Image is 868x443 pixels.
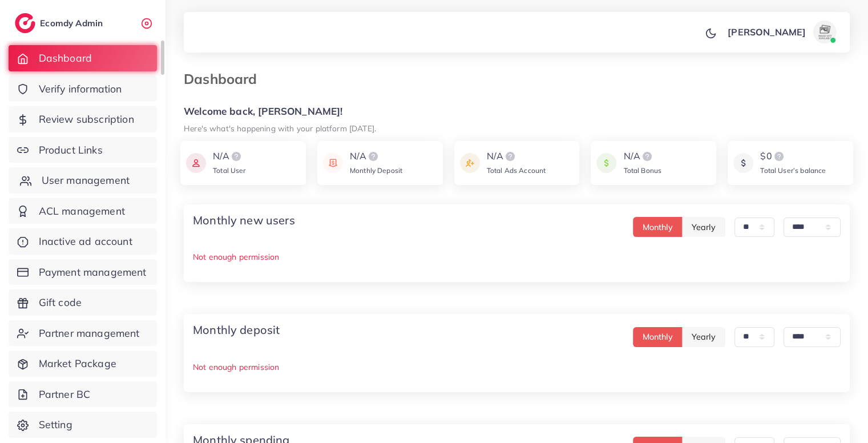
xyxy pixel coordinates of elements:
img: icon payment [596,150,616,176]
img: icon payment [186,150,206,176]
div: N/A [213,150,246,163]
span: Review subscription [39,112,134,127]
span: Total User [213,166,246,175]
h4: Monthly new users [193,214,295,227]
img: logo [229,150,243,163]
button: Monthly [633,327,683,347]
span: Partner management [39,326,140,341]
img: icon payment [460,150,480,176]
img: avatar [813,21,836,43]
a: Gift code [9,289,157,316]
a: Market Package [9,351,157,377]
img: icon payment [323,150,343,176]
a: Payment management [9,259,157,285]
span: Product Links [39,143,103,158]
a: Partner management [9,320,157,347]
h5: Welcome back, [PERSON_NAME]! [184,106,850,118]
a: [PERSON_NAME]avatar [721,21,841,43]
div: $0 [760,150,826,163]
span: Verify information [39,82,122,96]
a: Partner BC [9,381,157,408]
a: logoEcomdy Admin [15,13,106,33]
span: Setting [39,417,72,432]
span: Gift code [39,295,82,310]
span: Inactive ad account [39,234,132,249]
span: ACL management [39,204,125,219]
p: Not enough permission [193,360,841,374]
a: Product Links [9,137,157,163]
h3: Dashboard [184,71,266,87]
a: Verify information [9,76,157,102]
a: Setting [9,412,157,438]
button: Yearly [682,327,725,347]
p: [PERSON_NAME] [728,25,806,39]
img: icon payment [733,150,753,176]
span: Monthly Deposit [350,166,402,175]
a: Inactive ad account [9,228,157,255]
a: User management [9,167,157,194]
span: Total Ads Account [487,166,546,175]
div: N/A [487,150,546,163]
img: logo [640,150,654,163]
span: User management [42,173,130,188]
img: logo [366,150,380,163]
span: Market Package [39,356,116,371]
span: Dashboard [39,51,92,66]
img: logo [15,13,35,33]
span: Total Bonus [623,166,661,175]
a: Review subscription [9,106,157,132]
h2: Ecomdy Admin [40,18,106,29]
span: Payment management [39,265,147,280]
div: N/A [350,150,402,163]
div: N/A [623,150,661,163]
span: Total User’s balance [760,166,826,175]
a: Dashboard [9,45,157,71]
img: logo [772,150,786,163]
a: ACL management [9,198,157,224]
h4: Monthly deposit [193,323,280,337]
img: logo [503,150,517,163]
button: Yearly [682,217,725,237]
p: Not enough permission [193,250,841,264]
small: Here's what's happening with your platform [DATE]. [184,123,376,133]
span: Partner BC [39,387,91,402]
button: Monthly [633,217,683,237]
